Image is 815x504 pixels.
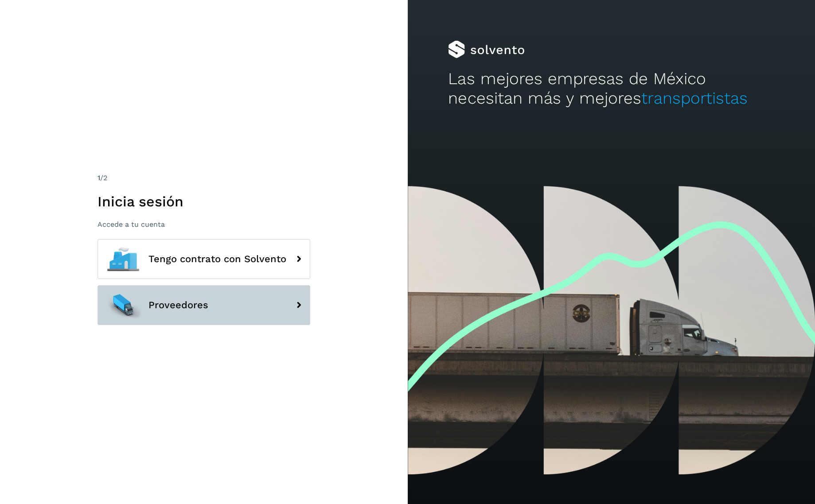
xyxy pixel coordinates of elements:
span: Proveedores [148,300,208,310]
span: transportistas [641,89,747,108]
p: Accede a tu cuenta [97,220,310,229]
span: 1 [97,174,100,182]
button: Tengo contrato con Solvento [97,239,310,279]
h1: Inicia sesión [97,193,310,210]
button: Proveedores [97,285,310,325]
h2: Las mejores empresas de México necesitan más y mejores [448,69,774,109]
span: Tengo contrato con Solvento [148,254,286,264]
div: /2 [97,173,310,183]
